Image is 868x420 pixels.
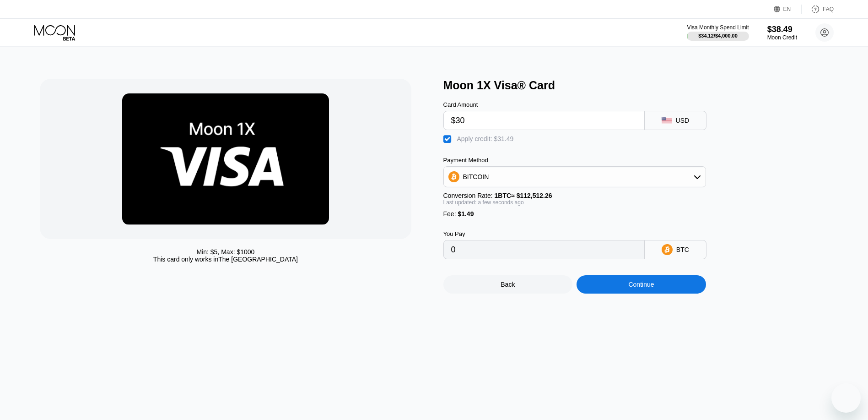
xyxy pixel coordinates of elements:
[831,383,861,413] iframe: Button to launch messaging window, conversation in progress
[153,256,298,263] div: This card only works in The [GEOGRAPHIC_DATA]
[443,79,837,92] div: Moon 1X Visa® Card
[443,275,573,294] div: Back
[698,33,738,38] div: $34.12 / $4,000.00
[443,101,645,108] div: Card Amount
[687,24,749,31] div: Visa Monthly Spend Limit
[628,281,654,288] div: Continue
[802,5,834,14] div: FAQ
[823,6,834,12] div: FAQ
[676,246,689,253] div: BTC
[774,5,802,14] div: EN
[783,6,791,12] div: EN
[463,173,489,180] div: BITCOIN
[196,248,254,256] div: Min: $ 5 , Max: $ 1000
[451,111,637,130] input: $0.00
[577,275,706,294] div: Continue
[443,199,706,206] div: Last updated: a few seconds ago
[687,24,749,41] div: Visa Monthly Spend Limit$34.12/$4,000.00
[443,157,706,164] div: Payment Method
[458,210,474,218] span: $1.49
[443,192,706,199] div: Conversion Rate:
[457,135,514,142] div: Apply credit: $31.49
[443,230,645,237] div: You Pay
[443,210,706,218] div: Fee :
[767,25,797,34] div: $38.49
[767,25,797,41] div: $38.49Moon Credit
[444,168,706,186] div: BITCOIN
[443,135,453,144] div: 
[495,192,552,199] span: 1 BTC ≈ $112,512.26
[676,117,690,124] div: USD
[501,281,515,288] div: Back
[767,34,797,41] div: Moon Credit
